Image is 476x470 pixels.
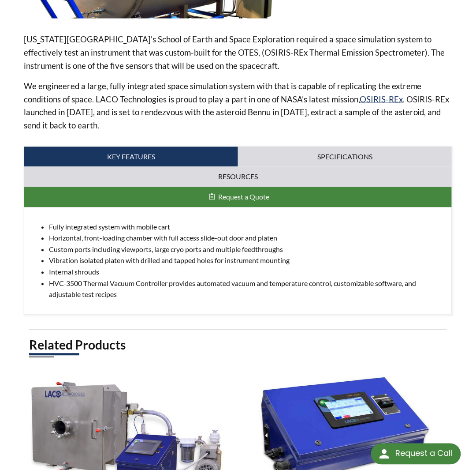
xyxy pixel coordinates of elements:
[371,444,461,465] div: Request a Call
[49,267,445,278] li: Internal shrouds
[395,444,452,464] div: Request a Call
[360,94,403,104] a: OSIRIS-REx
[24,167,452,187] a: Resources
[24,147,238,167] a: Key Features
[49,244,445,256] li: Custom ports including viewports, large cryo ports and multiple feedthroughs
[238,147,452,167] a: Specifications
[24,33,452,72] p: [US_STATE][GEOGRAPHIC_DATA]'s School of Earth and Space Exploration required a space simulation s...
[49,255,445,267] li: Vibration isolated platen with drilled and tapped holes for instrument mounting
[49,233,445,244] li: Horizontal, front-loading chamber with full access slide-out door and platen
[49,278,445,301] li: HVC-3500 Thermal Vacuum Controller provides automated vacuum and temperature control, customizabl...
[377,447,391,461] img: round button
[24,187,452,207] button: Request a Quote
[49,222,445,233] li: Fully integrated system with mobile cart
[29,337,447,353] h2: Related Products
[24,79,452,132] p: We engineered a large, fully integrated space simulation system with that is capable of replicati...
[219,193,270,201] span: Request a Quote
